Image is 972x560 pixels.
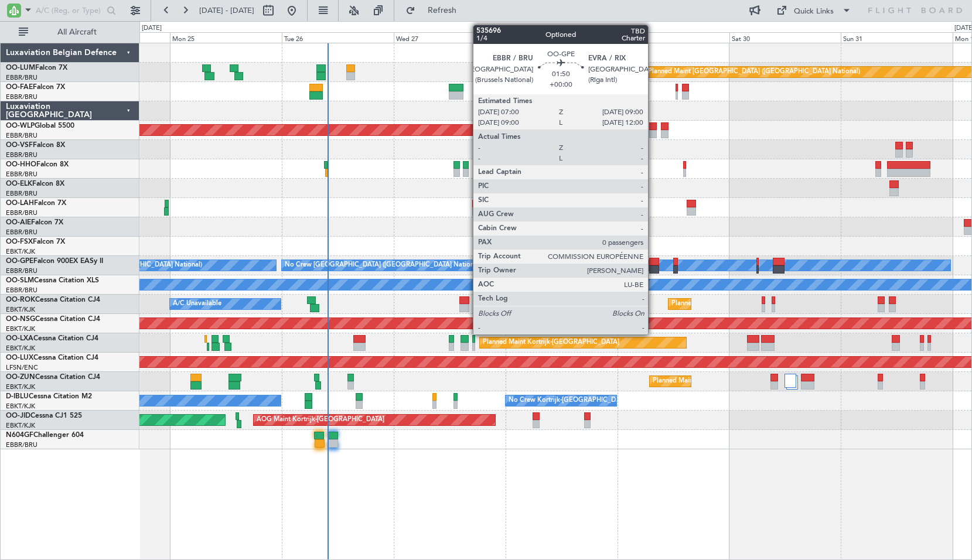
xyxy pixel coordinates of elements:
div: Mon 25 [170,32,282,43]
a: OO-GPEFalcon 900EX EASy II [6,258,103,265]
div: Planned Maint Kortrijk-[GEOGRAPHIC_DATA] [483,334,619,351]
button: Refresh [400,1,470,20]
input: A/C (Reg. or Type) [36,2,103,19]
a: EBBR/BRU [6,170,37,179]
a: EBBR/BRU [6,441,37,449]
div: Quick Links [794,6,834,18]
a: OO-LXACessna Citation CJ4 [6,335,98,342]
a: EBBR/BRU [6,131,37,140]
a: OO-NSGCessna Citation CJ4 [6,316,100,323]
a: OO-FSXFalcon 7X [6,238,65,245]
span: OO-ELK [6,180,32,187]
div: Planned Maint Kortrijk-[GEOGRAPHIC_DATA] [653,373,789,390]
span: [DATE] - [DATE] [199,5,254,16]
span: OO-ROK [6,296,35,303]
span: OO-SLM [6,277,34,284]
div: Thu 28 [506,32,618,43]
span: OO-LUX [6,354,33,361]
a: EBBR/BRU [6,93,37,101]
button: All Aircraft [13,23,127,42]
span: D-IBLU [6,393,29,400]
a: EBKT/KJK [6,247,35,256]
a: EBKT/KJK [6,402,35,411]
a: OO-VSFFalcon 8X [6,142,65,149]
span: OO-FAE [6,84,33,91]
div: Tue 26 [282,32,394,43]
div: [DATE] [142,23,162,33]
span: All Aircraft [30,28,124,36]
a: D-IBLUCessna Citation M2 [6,393,92,400]
a: OO-FAEFalcon 7X [6,84,65,91]
span: OO-GPE [6,258,33,265]
a: EBKT/KJK [6,344,35,353]
a: EBKT/KJK [6,383,35,391]
div: No Crew Kortrijk-[GEOGRAPHIC_DATA] [509,392,629,409]
span: OO-WLP [6,122,35,129]
a: EBBR/BRU [6,209,37,217]
a: EBBR/BRU [6,286,37,295]
a: OO-LAHFalcon 7X [6,200,66,207]
a: OO-LUXCessna Citation CJ4 [6,354,98,361]
a: EBBR/BRU [6,228,37,237]
span: OO-LUM [6,64,35,71]
span: OO-ZUN [6,374,35,381]
div: Fri 29 [618,32,729,43]
span: OO-FSX [6,238,33,245]
a: N604GFChallenger 604 [6,432,84,439]
div: Sun 31 [841,32,953,43]
div: Sat 30 [729,32,841,43]
a: OO-LUMFalcon 7X [6,64,67,71]
span: OO-LAH [6,200,34,207]
a: EBBR/BRU [6,151,37,159]
div: A/C Unavailable [173,295,221,313]
div: AOG Maint Kortrijk-[GEOGRAPHIC_DATA] [257,411,384,429]
a: EBBR/BRU [6,267,37,275]
span: N604GF [6,432,33,439]
span: OO-LXA [6,335,33,342]
a: OO-ROKCessna Citation CJ4 [6,296,100,303]
span: OO-AIE [6,219,31,226]
div: No Crew [GEOGRAPHIC_DATA] ([GEOGRAPHIC_DATA] National) [285,257,481,274]
button: Quick Links [770,1,857,20]
span: OO-NSG [6,316,35,323]
a: OO-ELKFalcon 8X [6,180,64,187]
div: Wed 27 [394,32,506,43]
a: EBKT/KJK [6,325,35,333]
a: EBKT/KJK [6,305,35,314]
a: EBBR/BRU [6,73,37,82]
a: LFSN/ENC [6,363,38,372]
a: OO-JIDCessna CJ1 525 [6,412,82,419]
span: OO-HHO [6,161,36,168]
span: Refresh [418,6,467,15]
div: Planned Maint [GEOGRAPHIC_DATA] ([GEOGRAPHIC_DATA] National) [648,63,860,81]
span: OO-JID [6,412,30,419]
a: OO-HHOFalcon 8X [6,161,69,168]
a: EBBR/BRU [6,189,37,198]
a: OO-ZUNCessna Citation CJ4 [6,374,100,381]
a: OO-AIEFalcon 7X [6,219,63,226]
div: Planned Maint Kortrijk-[GEOGRAPHIC_DATA] [671,295,808,313]
span: OO-VSF [6,142,33,149]
a: OO-WLPGlobal 5500 [6,122,74,129]
a: OO-SLMCessna Citation XLS [6,277,99,284]
a: EBKT/KJK [6,421,35,430]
